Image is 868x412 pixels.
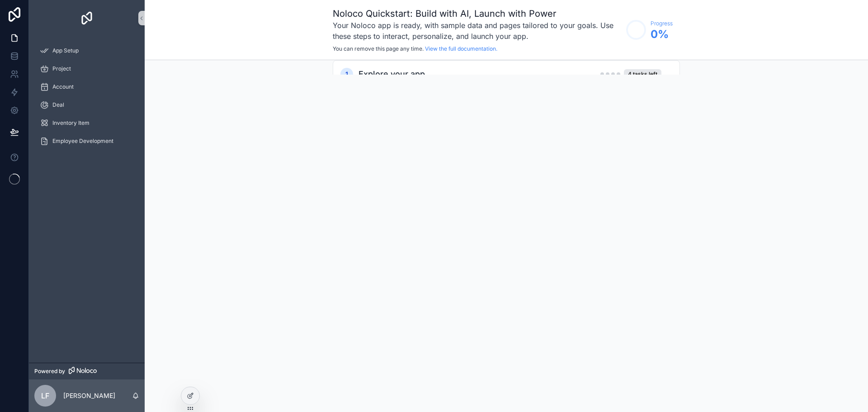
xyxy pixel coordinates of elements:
[52,137,113,145] span: Employee Development
[80,11,94,25] img: App logo
[52,47,79,54] span: App Setup
[34,133,139,149] a: Employee Development
[29,36,145,161] div: scrollable content
[52,101,64,109] span: Deal
[651,27,673,42] span: 0 %
[34,115,139,131] a: Inventory Item
[52,119,90,127] span: Inventory Item
[333,45,424,52] span: You can remove this page any time.
[333,7,622,20] h1: Noloco Quickstart: Build with AI, Launch with Power
[52,65,71,72] span: Project
[34,43,139,59] a: App Setup
[63,391,115,400] p: [PERSON_NAME]
[333,20,622,42] h3: Your Noloco app is ready, with sample data and pages tailored to your goals. Use these steps to i...
[34,97,139,113] a: Deal
[651,20,673,27] span: Progress
[29,363,145,379] a: Powered by
[34,61,139,77] a: Project
[34,79,139,95] a: Account
[425,45,497,52] a: View the full documentation.
[34,368,65,375] span: Powered by
[41,390,49,401] span: LF
[52,83,74,90] span: Account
